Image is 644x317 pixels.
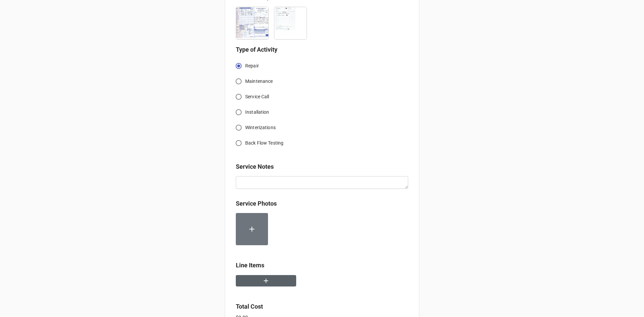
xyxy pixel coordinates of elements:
span: Winterizations [245,124,276,131]
img: 50f95tWOT0pJJhhTJdWshd05yFY_UZ90LC73XwPVqlg [274,7,307,39]
label: Service Notes [236,162,274,171]
span: Back Flow Testing [245,140,283,147]
b: Total Cost [236,303,263,310]
span: Installation [245,109,269,116]
label: Service Photos [236,199,277,208]
span: Maintenance [245,78,273,85]
img: 4YkMfsZRhFupifiJJSIBl-yFhBHZemBdk4n4kQYsbmk [236,7,268,39]
label: Type of Activity [236,45,277,54]
span: Service Call [245,93,269,100]
label: Line Items [236,261,264,270]
span: Repair [245,62,259,69]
